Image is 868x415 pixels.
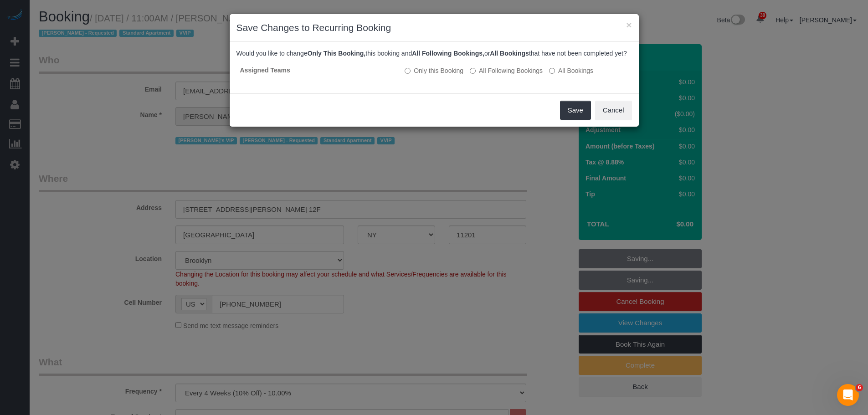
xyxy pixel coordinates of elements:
input: Only this Booking [405,68,411,74]
button: × [626,20,632,30]
b: Only This Booking, [308,50,366,57]
label: All other bookings in the series will remain the same. [405,66,463,75]
p: Would you like to change this booking and or that have not been completed yet? [236,49,632,58]
span: 6 [856,384,863,391]
label: This and all the bookings after it will be changed. [470,66,543,75]
b: All Bookings [490,50,529,57]
b: All Following Bookings, [412,50,484,57]
strong: Assigned Teams [240,67,290,74]
input: All Following Bookings [470,68,476,74]
button: Cancel [595,101,632,120]
h3: Save Changes to Recurring Booking [236,21,632,35]
iframe: Intercom live chat [837,384,859,406]
input: All Bookings [549,68,555,74]
label: All bookings that have not been completed yet will be changed. [549,66,593,75]
button: Save [560,101,591,120]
